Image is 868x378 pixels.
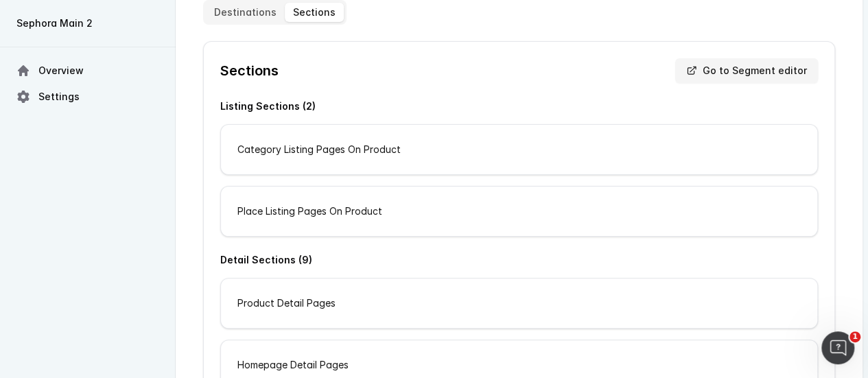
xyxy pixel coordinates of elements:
[221,187,817,236] div: Place Listing Pages On Product
[849,331,860,342] span: 1
[675,58,818,83] button: Go to Segment editor
[220,253,818,267] h3: Detail Sections ( 9 )
[285,3,344,22] button: Sections
[220,61,519,80] h2: Sections
[220,278,818,329] a: Product Detail Pages
[11,58,165,83] a: Overview
[11,84,165,109] a: Settings
[821,331,854,364] iframe: Intercom live chat
[221,279,817,328] div: Product Detail Pages
[221,125,817,174] div: Category Listing Pages On Product
[11,11,165,36] button: Sephora Main 2
[220,124,818,175] a: Category Listing Pages On Product
[220,186,818,237] a: Place Listing Pages On Product
[206,3,285,22] button: Destinations
[220,99,818,113] h3: Listing Sections ( 2 )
